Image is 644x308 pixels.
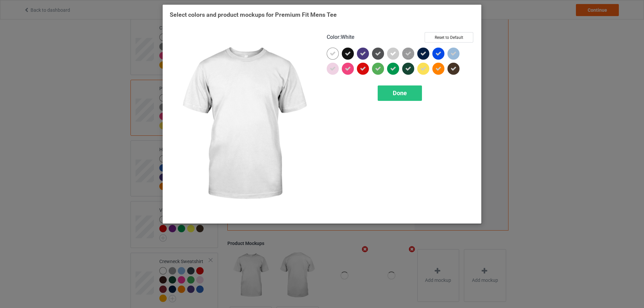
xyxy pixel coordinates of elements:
img: regular.jpg [170,32,317,217]
button: Reset to Default [425,32,473,43]
span: Select colors and product mockups for Premium Fit Mens Tee [170,11,337,18]
img: heather_texture.png [402,48,414,60]
span: Done [393,89,407,97]
span: White [341,34,355,40]
h4: : [327,34,355,41]
span: Color [327,34,339,40]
